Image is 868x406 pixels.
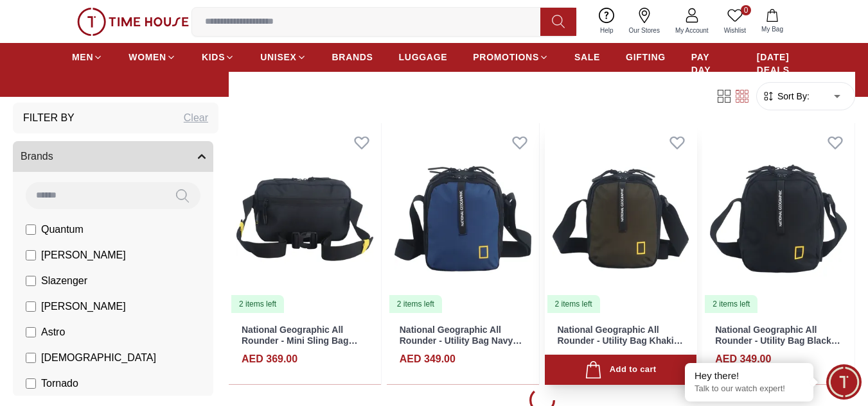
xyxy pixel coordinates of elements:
a: PROMOTIONS [473,46,549,69]
div: Chat Widget [826,364,862,400]
input: Tornado [26,378,36,389]
div: Hey there! [695,369,804,382]
img: National Geographic All Rounder - Utility Bag Khaki N27902.11 [545,123,697,314]
a: BRANDS [332,46,373,69]
span: Astro [41,325,65,340]
a: 0Wishlist [716,5,754,38]
input: [PERSON_NAME] [26,301,36,312]
h4: AED 349.00 [715,351,771,367]
h4: AED 349.00 [400,351,456,367]
span: GIFTING [626,51,666,63]
span: [DATE] DEALS [757,51,796,76]
input: Slazenger [26,276,36,286]
a: National Geographic All Rounder - Mini Sling Bag Black N27903.062 items left [229,123,381,314]
input: Astro [26,327,36,337]
span: Our Stores [624,26,665,35]
span: Help [595,26,619,35]
img: National Geographic All Rounder - Utility Bag Black N27902.06 [702,123,855,314]
span: LUGGAGE [399,51,448,63]
span: My Bag [756,24,788,34]
p: Talk to our watch expert! [695,384,804,394]
a: Our Stores [621,5,668,38]
a: National Geographic All Rounder - Utility Bag Navy N27902.492 items left [387,123,539,314]
a: GIFTING [626,46,666,69]
div: 2 items left [389,295,442,313]
span: PROMOTIONS [473,51,539,63]
span: SALE [574,51,600,63]
span: [PERSON_NAME] [41,248,126,263]
h3: Filter By [23,110,75,126]
a: KIDS [202,46,235,69]
span: Slazenger [41,273,87,289]
div: Clear [184,110,208,126]
a: National Geographic All Rounder - Utility Bag Khaki N27902.112 items left [545,123,697,314]
a: PAY DAY SALE [691,46,731,94]
span: Wishlist [719,26,751,35]
span: WOMEN [128,51,166,63]
input: [DEMOGRAPHIC_DATA] [26,353,36,363]
button: Add to cart [545,355,697,385]
a: LUGGAGE [399,46,448,69]
div: Add to cart [585,361,656,378]
span: My Account [670,26,714,35]
span: KIDS [202,51,225,63]
a: National Geographic All Rounder - Utility Bag Navy N27902.49 [400,325,522,357]
button: Brands [13,141,213,172]
span: UNISEX [260,51,296,63]
a: [DATE] DEALS [757,46,796,81]
span: [PERSON_NAME] [41,299,126,314]
button: Sort By: [762,90,810,103]
img: ... [77,8,189,36]
span: [DEMOGRAPHIC_DATA] [41,350,156,366]
img: National Geographic All Rounder - Utility Bag Navy N27902.49 [387,123,539,314]
a: UNISEX [260,46,306,69]
a: SALE [574,46,600,69]
input: [PERSON_NAME] [26,250,36,260]
span: Sort By: [775,90,810,103]
button: My Bag [754,6,791,37]
input: Quantum [26,224,36,235]
a: National Geographic All Rounder - Utility Bag Black N27902.06 [715,325,840,357]
img: National Geographic All Rounder - Mini Sling Bag Black N27903.06 [229,123,381,314]
a: WOMEN [128,46,176,69]
span: BRANDS [332,51,373,63]
span: 0 [741,5,751,15]
span: Brands [21,149,53,164]
div: 2 items left [231,295,284,313]
span: Quantum [41,222,84,237]
span: MEN [72,51,93,63]
a: National Geographic All Rounder - Mini Sling Bag Black N27903.06 [242,325,357,357]
a: National Geographic All Rounder - Utility Bag Khaki N27902.11 [558,325,683,357]
a: National Geographic All Rounder - Utility Bag Black N27902.062 items left [702,123,855,314]
a: MEN [72,46,103,69]
div: 2 items left [705,295,757,313]
span: PAY DAY SALE [691,51,731,89]
span: Tornado [41,376,78,391]
a: Help [592,5,621,38]
h4: AED 349.00 [558,351,614,367]
h4: AED 369.00 [242,351,297,367]
div: 2 items left [547,295,600,313]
